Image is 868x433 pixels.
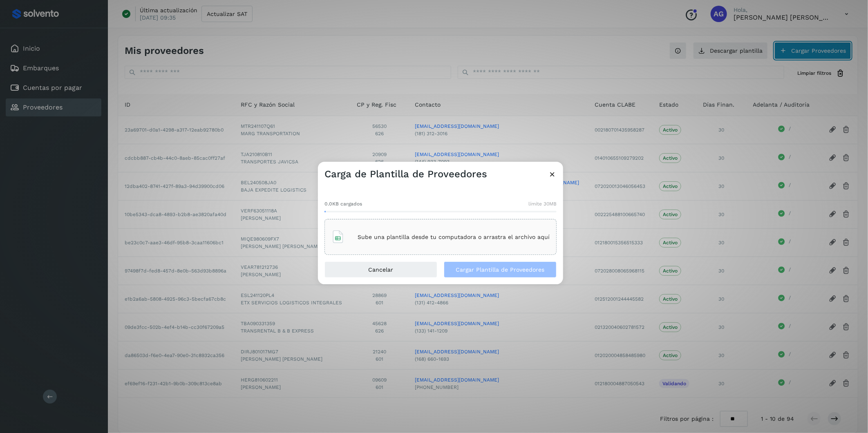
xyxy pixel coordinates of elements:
[456,267,545,272] span: Cargar Plantilla de Proveedores
[324,261,437,278] button: Cancelar
[369,267,394,272] span: Cancelar
[528,200,557,208] span: límite 30MB
[324,200,362,208] span: 0.0KB cargados
[324,168,487,180] h3: Carga de Plantilla de Proveedores
[358,234,550,241] p: Sube una plantilla desde tu computadora o arrastra el archivo aquí
[444,261,557,278] button: Cargar Plantilla de Proveedores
